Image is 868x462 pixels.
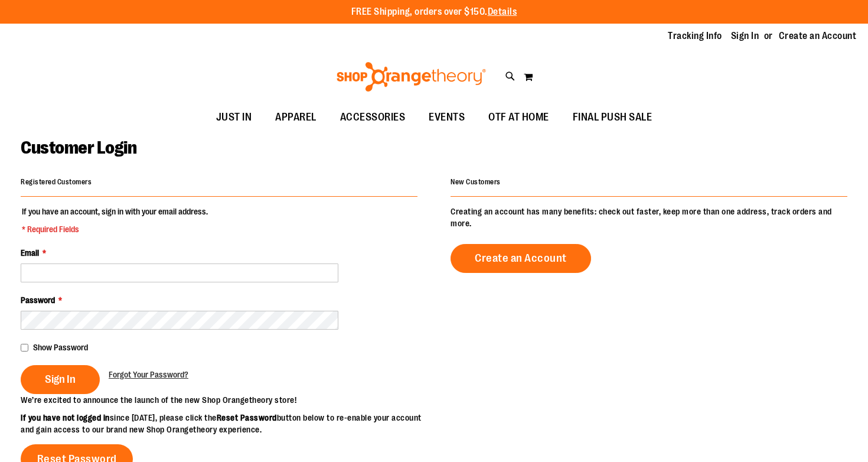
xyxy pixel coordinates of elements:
span: Forgot Your Password? [109,370,188,379]
span: EVENTS [429,104,465,131]
a: EVENTS [417,104,477,131]
img: Shop Orangetheory [335,62,488,92]
span: Show Password [33,343,88,352]
a: Tracking Info [668,30,722,43]
a: Create an Account [779,30,857,43]
strong: Registered Customers [21,178,92,186]
a: Forgot Your Password? [109,369,188,380]
a: Details [488,6,517,17]
p: We’re excited to announce the launch of the new Shop Orangetheory store! [21,394,434,406]
span: ACCESSORIES [340,104,406,131]
span: Create an Account [475,252,567,265]
strong: Reset Password [217,413,277,422]
a: Create an Account [451,244,591,273]
span: APPAREL [275,104,316,131]
p: since [DATE], please click the button below to re-enable your account and gain access to our bran... [21,412,434,435]
a: JUST IN [204,104,264,131]
button: Sign In [21,365,100,394]
span: Email [21,248,39,258]
a: OTF AT HOME [477,104,561,131]
legend: If you have an account, sign in with your email address. [21,206,209,235]
p: FREE Shipping, orders over $150. [351,5,517,19]
strong: New Customers [451,178,501,186]
p: Creating an account has many benefits: check out faster, keep more than one address, track orders... [451,206,847,229]
span: * Required Fields [22,223,208,235]
span: Customer Login [21,138,136,158]
a: ACCESSORIES [328,104,417,131]
span: FINAL PUSH SALE [573,104,652,131]
span: Password [21,295,55,305]
strong: If you have not logged in [21,413,110,422]
a: APPAREL [263,104,328,131]
a: Sign In [731,30,759,43]
span: Sign In [45,373,76,386]
span: OTF AT HOME [488,104,549,131]
a: FINAL PUSH SALE [561,104,664,131]
span: JUST IN [216,104,252,131]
